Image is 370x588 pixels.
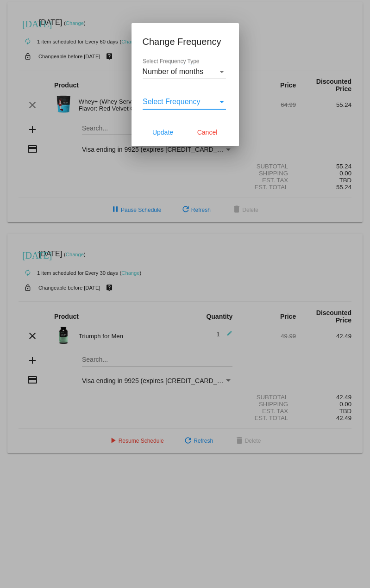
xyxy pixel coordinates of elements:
h1: Change Frequency [143,34,228,49]
span: Number of months [143,68,204,75]
button: Update [143,124,183,141]
span: Select Frequency [143,98,201,105]
span: Update [152,129,173,136]
button: Cancel [187,124,228,141]
mat-select: Select Frequency Type [143,68,226,76]
mat-select: Select Frequency [143,98,226,106]
span: Cancel [197,129,218,136]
